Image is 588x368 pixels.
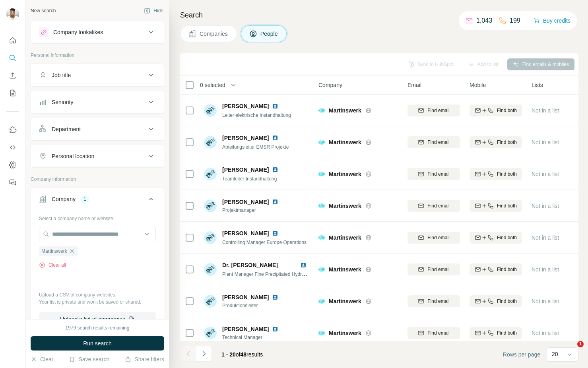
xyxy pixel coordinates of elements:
button: Job title [31,66,164,85]
button: Search [6,51,19,65]
span: Find both [497,266,517,273]
div: Seniority [52,98,73,106]
img: Logo of Martinswerk [318,298,325,304]
span: Projektmanager [222,207,281,214]
span: Find both [497,202,517,209]
img: Logo of Martinswerk [318,330,325,336]
span: Find both [497,170,517,178]
p: 199 [510,16,520,25]
button: Find email [408,295,460,307]
button: Find email [408,327,460,339]
span: Mobile [470,81,486,89]
span: Teamleiter Instandhaltung [222,176,277,182]
span: Email [408,81,421,89]
span: [PERSON_NAME] [222,198,269,206]
div: 1 [80,196,89,203]
span: Find email [427,107,449,114]
div: Company [52,195,76,203]
button: Company1 [31,190,164,212]
div: New search [31,7,56,14]
span: [PERSON_NAME] [222,102,269,110]
p: Company information [31,176,164,183]
img: LinkedIn logo [272,230,278,236]
span: Find email [427,170,449,178]
span: Find both [497,234,517,241]
span: Company [318,81,342,89]
span: People [260,30,279,38]
button: Clear [31,355,53,363]
img: Logo of Martinswerk [318,203,325,209]
span: 0 selected [200,81,225,89]
span: [PERSON_NAME] [222,134,269,142]
span: Not in a list [532,298,559,304]
span: [PERSON_NAME] [222,325,269,333]
span: [PERSON_NAME] [222,293,269,301]
img: LinkedIn logo [272,103,278,109]
div: 1979 search results remaining [66,324,130,331]
span: Companies [200,30,229,38]
span: Find both [497,329,517,337]
button: Find both [470,295,522,307]
span: Martinswerk [329,234,361,242]
img: Logo of Martinswerk [318,266,325,273]
img: LinkedIn logo [272,294,278,300]
span: Find email [427,266,449,273]
img: LinkedIn logo [272,326,278,332]
span: Produktionsleiter [222,302,281,309]
span: Martinswerk [329,107,361,114]
button: Use Surfe API [6,140,19,155]
button: Department [31,120,164,139]
button: Upload a list of companies [39,312,156,326]
button: Quick start [6,33,19,48]
button: Find both [470,263,522,275]
span: [PERSON_NAME] [222,229,269,237]
img: LinkedIn logo [272,199,278,205]
button: Buy credits [534,15,571,26]
h4: Search [180,10,578,21]
span: Not in a list [532,139,559,145]
img: Avatar [6,8,19,21]
button: Find both [470,200,522,212]
div: Personal location [52,152,94,160]
iframe: Intercom live chat [561,341,580,360]
span: 1 [577,341,584,347]
span: Find email [427,298,449,305]
p: 1,043 [476,16,492,25]
span: Find email [427,139,449,146]
span: Not in a list [532,107,559,114]
span: Find email [427,329,449,337]
button: Find email [408,136,460,148]
span: Martinswerk [329,138,361,146]
button: Find email [408,105,460,116]
span: 1 - 20 [221,351,236,358]
span: Martinswerk [41,248,67,255]
span: Controlling Manager Europe Operations [222,240,307,245]
span: Find email [427,202,449,209]
button: My lists [6,86,19,100]
button: Find email [408,200,460,212]
span: Martinswerk [329,265,361,273]
img: LinkedIn logo [272,167,278,173]
img: LinkedIn logo [272,135,278,141]
p: 20 [552,350,558,358]
div: Select a company name or website [39,212,156,222]
span: Leiter elektrische Instandhaltung [222,112,291,118]
button: Find email [408,263,460,275]
p: Personal information [31,52,164,59]
button: Find both [470,136,522,148]
span: of [236,351,241,358]
span: Not in a list [532,171,559,177]
div: Company lookalikes [53,28,103,36]
span: Not in a list [532,266,559,273]
p: Your list is private and won't be saved or shared. [39,298,156,306]
button: Hide [138,5,169,17]
img: Avatar [204,231,217,244]
span: results [221,351,263,358]
span: Martinswerk [329,202,361,210]
button: Run search [31,336,164,351]
span: Plant Manager Fine Precipitated Hydroxide / Betriebsleiter Fine Precipitated Hydroxide [222,271,405,277]
button: Company lookalikes [31,23,164,42]
button: Use Surfe on LinkedIn [6,123,19,137]
button: Share filters [125,355,164,363]
span: Run search [83,339,112,347]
